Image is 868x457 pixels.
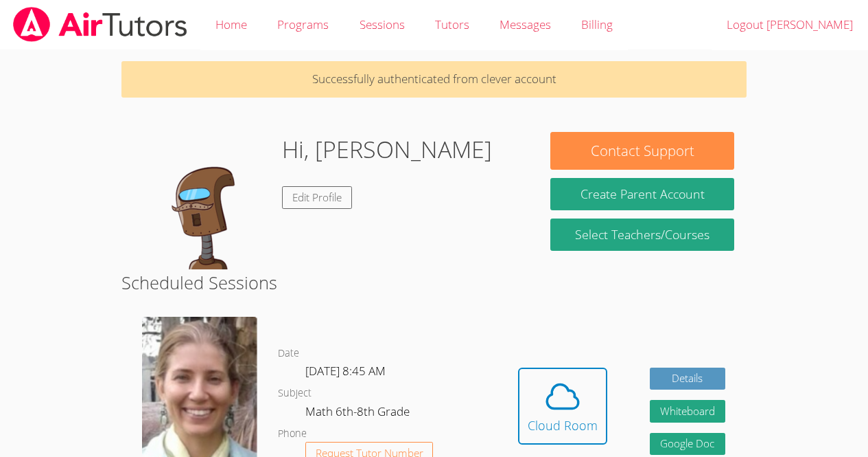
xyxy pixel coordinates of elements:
[282,132,492,167] h1: Hi, [PERSON_NAME]
[12,7,189,42] img: airtutors_banner-c4298cdbf04f3fff15de1276eac7730deb9818008684d7c2e4769d2f7ddbe033.png
[550,219,734,251] a: Select Teachers/Courses
[650,400,725,423] button: Whiteboard
[550,178,734,210] button: Create Parent Account
[278,425,307,443] dt: Phone
[518,368,607,445] button: Cloud Room
[305,363,386,379] span: [DATE] 8:45 AM
[550,132,734,170] button: Contact Support
[134,132,271,269] img: default.png
[500,16,551,32] span: Messages
[650,368,725,390] a: Details
[121,61,747,98] p: Successfully authenticated from clever account
[278,345,299,362] dt: Date
[282,186,352,209] a: Edit Profile
[278,385,312,402] dt: Subject
[305,402,412,425] dd: Math 6th-8th Grade
[121,269,747,296] h2: Scheduled Sessions
[650,433,725,456] a: Google Doc
[528,416,598,435] div: Cloud Room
